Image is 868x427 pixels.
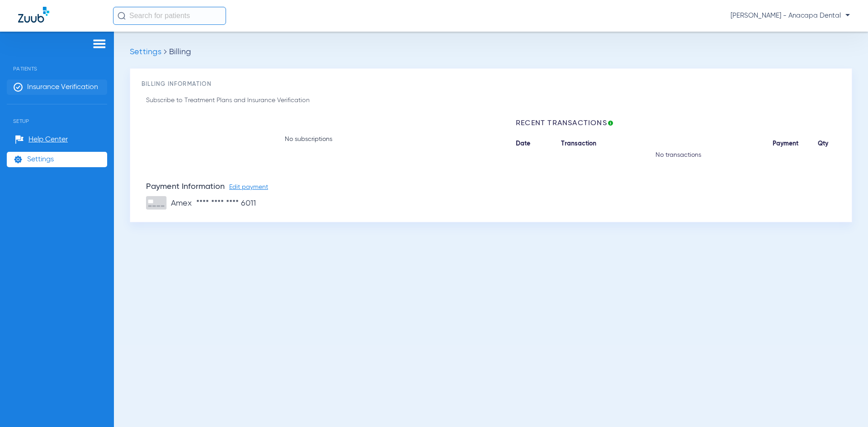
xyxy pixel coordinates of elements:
span: Qty [818,139,840,148]
p: Subscribe to Treatment Plans and Insurance Verification [146,96,528,105]
li: No subscriptions [146,119,471,160]
img: Search Icon [118,12,126,20]
span: Date [516,139,561,148]
li: No transactions [516,150,840,160]
span: Setup [7,104,107,124]
span: Edit payment [229,184,268,190]
span: amex [171,199,192,207]
img: hamburger-icon [92,38,107,49]
img: Zuub Logo [18,7,49,23]
span: Billing [169,48,191,56]
a: Help Center [15,135,68,144]
div: Payment Information [146,182,840,192]
span: Insurance Verification [27,83,98,92]
span: Payment [773,139,818,148]
span: Help Center [28,135,68,144]
h3: Recent Transactions [516,119,840,128]
span: Settings [130,48,161,56]
span: Settings [27,155,54,164]
span: Patients [7,52,107,72]
img: Credit Card [146,196,169,211]
input: Search for patients [113,7,226,25]
span: [PERSON_NAME] - Anacapa Dental [731,11,850,20]
h3: Billing Information [142,80,840,89]
span: Transaction [561,139,773,148]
